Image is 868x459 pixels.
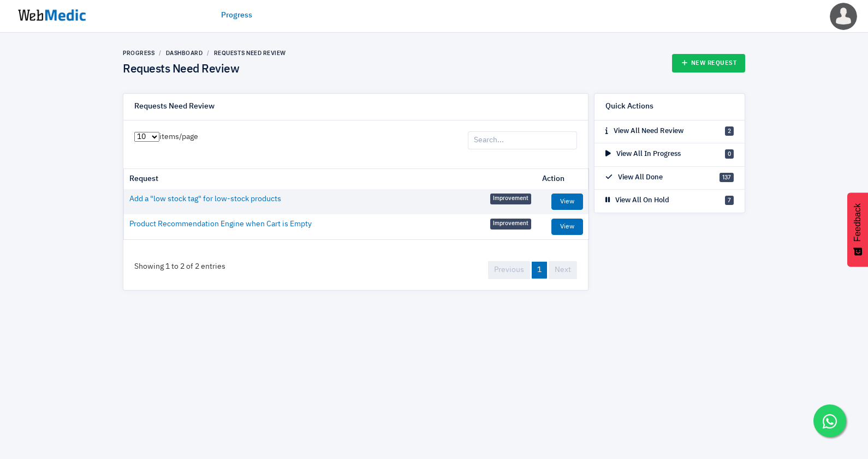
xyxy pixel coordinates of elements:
h6: Quick Actions [605,102,653,112]
a: 1 [532,262,547,279]
span: Improvement [490,219,531,230]
p: View All Done [605,172,663,183]
a: View [551,219,583,235]
span: 2 [725,126,734,136]
p: View All Need Review [605,126,683,137]
a: Requests Need Review [214,50,286,56]
input: Search... [468,131,577,150]
h4: Requests Need Review [123,63,286,77]
button: Feedback - Show survey [847,192,868,267]
a: View [551,194,583,210]
th: Request [124,169,537,189]
th: Action [537,169,588,189]
a: Progress [221,10,252,21]
a: Previous [488,261,530,279]
span: Feedback [853,203,863,241]
span: Improvement [490,194,531,204]
nav: breadcrumb [123,49,286,57]
span: 0 [725,149,734,159]
select: items/page [134,132,159,142]
span: 137 [720,173,734,182]
a: Progress [123,50,154,56]
h6: Requests Need Review [134,102,215,112]
p: View All On Hold [605,195,669,206]
a: Product Recommendation Engine when Cart is Empty [129,219,312,230]
a: Dashboard [166,50,203,56]
label: items/page [134,131,198,143]
span: 7 [725,196,734,205]
a: Add a "low stock tag" for low-stock products [129,194,281,205]
a: Next [549,261,577,279]
a: New Request [672,54,746,73]
p: View All In Progress [605,149,681,160]
div: Showing 1 to 2 of 2 entries [123,250,236,283]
